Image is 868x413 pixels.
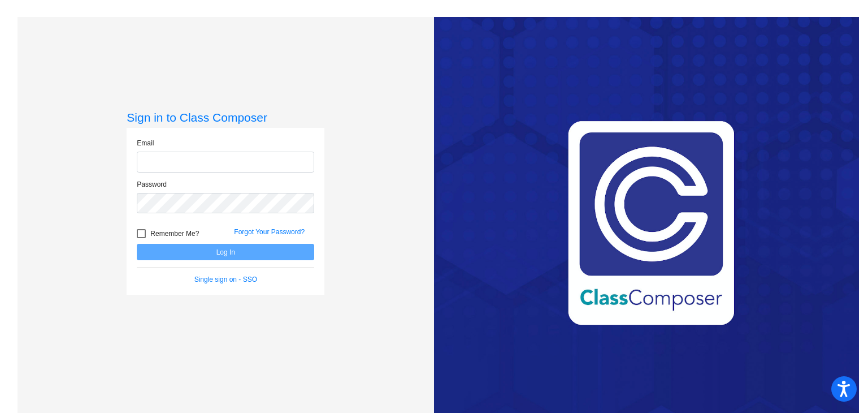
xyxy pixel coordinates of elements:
[137,244,314,260] button: Log In
[137,138,154,148] label: Email
[150,227,199,240] span: Remember Me?
[194,276,257,283] a: Single sign on - SSO
[234,228,305,236] a: Forgot Your Password?
[137,179,167,190] label: Password
[127,110,324,124] h3: Sign in to Class Composer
